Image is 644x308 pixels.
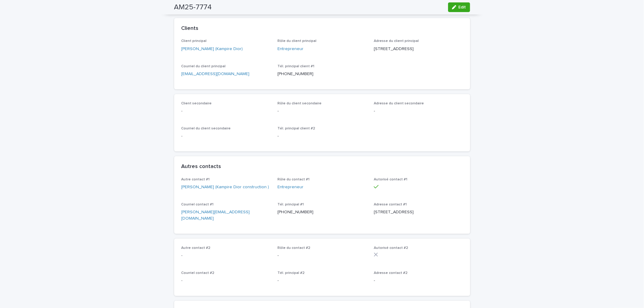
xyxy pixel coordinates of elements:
span: Courriel du client secondaire [181,127,231,130]
span: Tél. principal client #2 [277,127,315,130]
p: - [374,278,463,284]
a: Entrepreneur [277,46,303,52]
p: - [277,108,367,114]
a: [PERSON_NAME] (Kampire Dior construction ) [181,184,269,190]
span: Tél. principal #1 [277,203,304,206]
a: Entrepreneur [277,184,303,190]
span: Adresse contact #2 [374,271,408,275]
p: [PHONE_NUMBER] [277,71,367,77]
a: [PERSON_NAME] (Kampire Dior) [181,46,243,52]
span: Rôle du client principal [277,39,316,43]
h2: Clients [181,25,199,32]
span: Rôle du contact #2 [277,246,310,250]
span: Autre contact #2 [181,246,211,250]
span: Autorisé contact #2 [374,246,408,250]
span: Client principal [181,39,207,43]
span: Adresse contact #1 [374,203,407,206]
button: Edit [448,2,470,12]
p: [STREET_ADDRESS] [374,209,463,215]
span: Courriel contact #2 [181,271,215,275]
h2: AM25-7774 [174,3,212,12]
h2: Autres contacts [181,164,221,170]
span: Adresse du client principal [374,39,419,43]
span: Rôle du client secondaire [277,102,322,105]
p: - [181,133,271,139]
span: Tél. principal client #1 [277,65,314,68]
span: Rôle du contact #1 [277,178,309,181]
span: Courriel contact #1 [181,203,214,206]
p: - [181,252,271,259]
a: [PERSON_NAME][EMAIL_ADDRESS][DOMAIN_NAME] [181,210,250,221]
span: Courriel du client principal [181,65,226,68]
a: [EMAIL_ADDRESS][DOMAIN_NAME] [181,72,250,76]
span: Autorisé contact #1 [374,178,407,181]
p: - [181,278,271,284]
span: Edit [459,5,466,9]
span: Tél. principal #2 [277,271,305,275]
p: - [277,252,367,259]
span: Autre contact #1 [181,178,210,181]
p: [STREET_ADDRESS] [374,46,463,52]
p: - [277,133,367,139]
span: Client secondaire [181,102,212,105]
p: - [277,278,367,284]
p: - [374,108,463,114]
span: Adresse du client secondaire [374,102,424,105]
p: [PHONE_NUMBER] [277,209,367,215]
p: - [181,108,271,114]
